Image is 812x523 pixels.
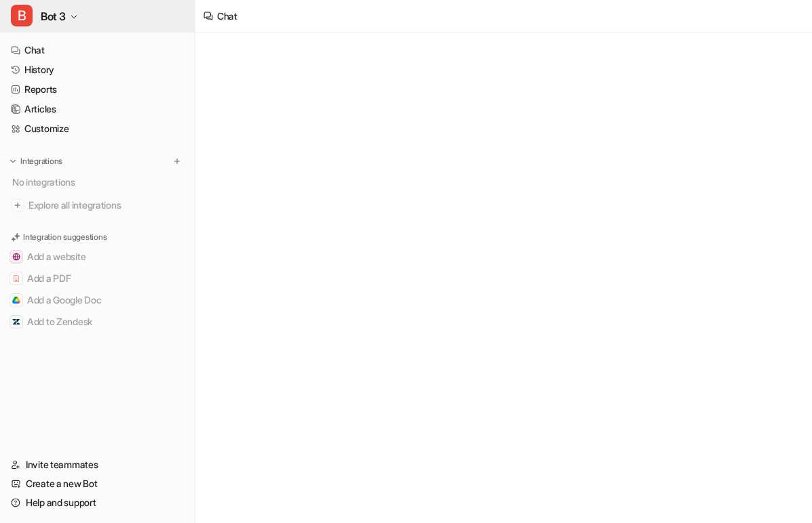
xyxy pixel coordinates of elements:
p: Integrations [20,156,62,167]
a: Explore all integrations [5,196,189,215]
div: No integrations [8,171,189,193]
span: Explore all integrations [28,194,184,216]
p: Integration suggestions [23,231,107,243]
a: Create a new Bot [5,474,189,493]
span: B [11,5,33,26]
img: Add a PDF [12,274,20,283]
img: menu_add.svg [172,156,182,166]
img: explore all integrations [11,198,24,212]
button: Integrations [5,154,66,168]
div: Chat [217,9,237,23]
img: Add to Zendesk [12,318,20,326]
a: Articles [5,100,189,119]
a: Reports [5,80,189,99]
button: Add a Google DocAdd a Google Doc [5,289,189,311]
button: Add a PDFAdd a PDF [5,268,189,289]
span: Bot 3 [41,7,66,26]
a: History [5,60,189,79]
a: Invite teammates [5,455,189,474]
a: Help and support [5,493,189,512]
button: Add to ZendeskAdd to Zendesk [5,311,189,333]
img: expand menu [8,156,18,166]
a: Customize [5,119,189,138]
a: Chat [5,41,189,60]
button: Add a websiteAdd a website [5,246,189,268]
img: Add a Google Doc [12,296,20,304]
img: Add a website [12,253,20,261]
